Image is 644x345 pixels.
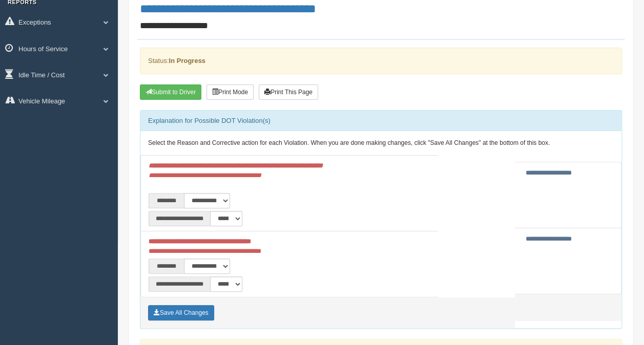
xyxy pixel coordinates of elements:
[259,84,318,100] button: Print This Page
[140,111,621,131] div: Explanation for Possible DOT Violation(s)
[140,48,622,74] div: Status:
[140,84,201,100] button: Submit To Driver
[169,57,205,64] strong: In Progress
[206,84,254,100] button: Print Mode
[148,305,214,320] button: Save
[140,131,621,156] div: Select the Reason and Corrective action for each Violation. When you are done making changes, cli...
